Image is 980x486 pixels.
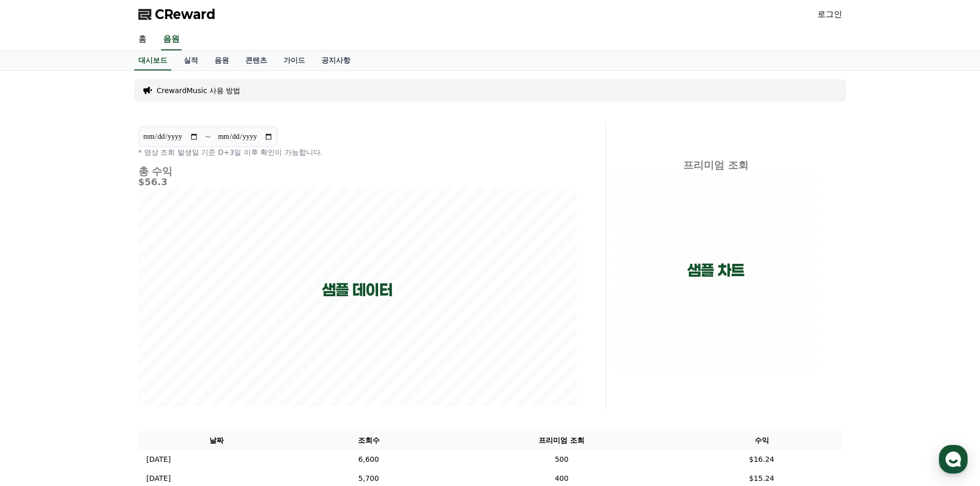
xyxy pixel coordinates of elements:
[68,326,133,352] a: 대화
[138,177,577,187] h5: $56.3
[147,454,171,465] p: [DATE]
[175,51,206,70] a: 실적
[157,85,241,96] a: CrewardMusic 사용 방법
[134,51,171,70] a: 대시보드
[206,51,237,70] a: 음원
[138,6,216,23] a: CReward
[442,431,681,450] th: 프리미엄 조회
[295,431,442,450] th: 조회수
[205,131,211,143] p: ~
[133,326,198,352] a: 설정
[3,326,68,352] a: 홈
[442,450,681,469] td: 500
[94,342,106,350] span: 대화
[237,51,275,70] a: 콘텐츠
[817,8,842,21] a: 로그인
[687,261,744,280] p: 샘플 차트
[295,450,442,469] td: 6,600
[130,29,155,50] a: 홈
[275,51,313,70] a: 가이드
[313,51,359,70] a: 공지사항
[138,431,296,450] th: 날짜
[138,166,577,177] h4: 총 수익
[138,147,577,157] p: * 영상 조회 발생일 기준 D+3일 이후 확인이 가능합니다.
[159,341,171,350] span: 설정
[682,450,842,469] td: $16.24
[322,281,393,299] p: 샘플 데이터
[161,29,182,50] a: 음원
[147,473,171,484] p: [DATE]
[614,159,817,171] h4: 프리미엄 조회
[682,431,842,450] th: 수익
[32,341,39,350] span: 홈
[155,6,216,23] span: CReward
